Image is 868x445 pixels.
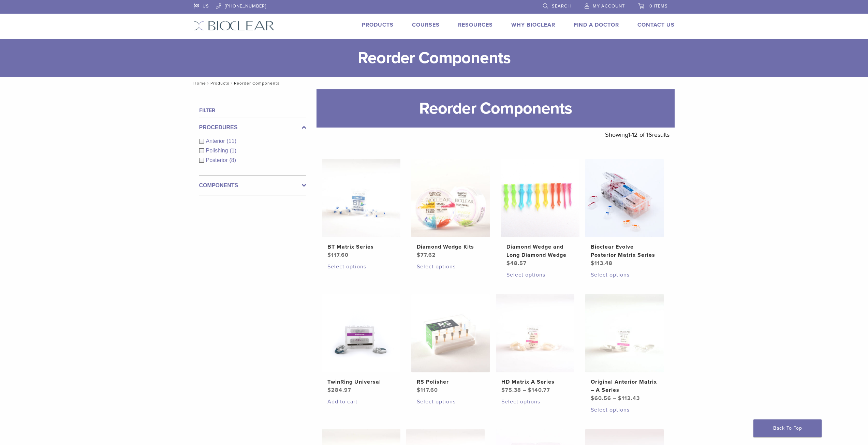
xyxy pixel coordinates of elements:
bdi: 75.38 [501,387,521,394]
a: Select options for “HD Matrix A Series” [501,398,569,406]
label: Components [199,181,306,190]
a: Diamond Wedge KitsDiamond Wedge Kits $77.62 [411,159,490,259]
h4: Filter [199,106,306,115]
span: $ [417,252,421,258]
a: Home [191,81,206,86]
span: 1-12 of 16 [628,131,652,138]
a: Products [210,81,230,86]
span: Anterior [206,138,227,144]
img: Bioclear [194,21,275,31]
img: HD Matrix A Series [496,294,574,372]
a: Find A Doctor [574,21,619,28]
bdi: 77.62 [417,252,436,258]
a: Select options for “Bioclear Evolve Posterior Matrix Series” [591,271,658,279]
span: Posterior [206,157,230,163]
a: Diamond Wedge and Long Diamond WedgeDiamond Wedge and Long Diamond Wedge $48.57 [501,159,580,267]
bdi: 284.97 [327,387,351,394]
a: Select options for “Diamond Wedge Kits” [417,263,484,271]
img: Diamond Wedge Kits [411,159,490,237]
a: Select options for “Diamond Wedge and Long Diamond Wedge” [506,271,574,279]
img: Bioclear Evolve Posterior Matrix Series [585,159,664,237]
h2: Diamond Wedge Kits [417,243,484,251]
bdi: 117.60 [327,252,349,258]
img: BT Matrix Series [322,159,400,237]
h2: Bioclear Evolve Posterior Matrix Series [591,243,658,259]
span: $ [417,387,421,394]
h2: BT Matrix Series [327,243,395,251]
a: Original Anterior Matrix - A SeriesOriginal Anterior Matrix – A Series [585,294,664,402]
bdi: 48.57 [506,260,527,267]
h2: RS Polisher [417,378,484,386]
a: BT Matrix SeriesBT Matrix Series $117.60 [322,159,401,259]
span: (11) [227,138,236,144]
a: Courses [412,21,440,28]
a: Back To Top [753,419,822,437]
h1: Reorder Components [317,89,675,128]
bdi: 140.77 [528,387,550,394]
span: $ [591,395,594,402]
span: – [523,387,526,394]
a: Contact Us [637,21,675,28]
a: Select options for “BT Matrix Series” [327,263,395,271]
a: Select options for “Original Anterior Matrix - A Series” [591,406,658,414]
a: Resources [458,21,493,28]
nav: Reorder Components [189,77,680,89]
img: Diamond Wedge and Long Diamond Wedge [501,159,579,237]
img: RS Polisher [411,294,490,372]
h2: HD Matrix A Series [501,378,569,386]
span: Polishing [206,148,230,153]
a: Add to cart: “TwinRing Universal” [327,398,395,406]
span: $ [501,387,505,394]
h2: Diamond Wedge and Long Diamond Wedge [506,243,574,259]
bdi: 113.48 [591,260,613,267]
a: TwinRing UniversalTwinRing Universal $284.97 [322,294,401,394]
h2: TwinRing Universal [327,378,395,386]
a: RS PolisherRS Polisher $117.60 [411,294,490,394]
h2: Original Anterior Matrix – A Series [591,378,658,394]
span: $ [506,260,510,267]
span: $ [591,260,594,267]
span: (8) [230,157,236,163]
bdi: 112.43 [618,395,640,402]
bdi: 60.56 [591,395,611,402]
img: Original Anterior Matrix - A Series [585,294,664,372]
span: 0 items [649,3,668,9]
p: Showing results [605,128,670,142]
a: Select options for “RS Polisher” [417,398,484,406]
a: Why Bioclear [511,21,555,28]
a: Bioclear Evolve Posterior Matrix SeriesBioclear Evolve Posterior Matrix Series $113.48 [585,159,664,267]
span: $ [618,395,622,402]
span: $ [327,252,331,258]
span: $ [327,387,331,394]
span: / [230,81,234,85]
a: Products [362,21,394,28]
bdi: 117.60 [417,387,438,394]
a: HD Matrix A SeriesHD Matrix A Series [496,294,575,394]
label: Procedures [199,123,306,132]
span: My Account [593,3,625,9]
span: / [206,81,210,85]
span: (1) [230,148,236,153]
img: TwinRing Universal [322,294,400,372]
span: $ [528,387,532,394]
span: Search [552,3,571,9]
span: – [613,395,616,402]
